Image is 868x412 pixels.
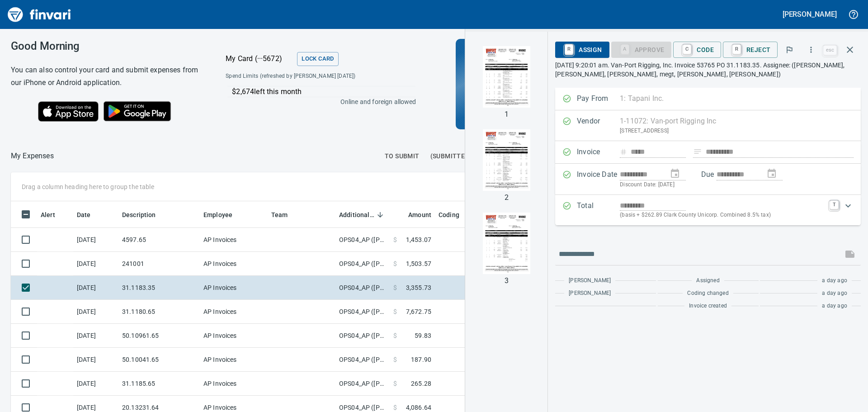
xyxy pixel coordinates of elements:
[203,209,244,220] span: Employee
[226,53,293,64] p: My Card (···5672)
[41,209,67,220] span: Alert
[476,129,537,191] img: Page 2
[335,324,390,348] td: OPS04_AP ([PERSON_NAME], [PERSON_NAME], [PERSON_NAME], [PERSON_NAME], [PERSON_NAME])
[821,39,861,61] span: Close invoice
[200,228,268,252] td: AP Invoices
[723,42,778,58] button: RReject
[200,348,268,372] td: AP Invoices
[406,307,431,316] span: 7,672.75
[830,200,839,209] a: T
[73,324,118,348] td: [DATE]
[11,151,54,161] p: My Expenses
[335,300,390,324] td: OPS04_AP ([PERSON_NAME], [PERSON_NAME], [PERSON_NAME], [PERSON_NAME], [PERSON_NAME])
[779,40,799,60] button: Flag
[411,379,431,388] span: 265.28
[73,276,118,300] td: [DATE]
[200,324,268,348] td: AP Invoices
[393,379,397,388] span: $
[505,109,509,120] p: 1
[339,209,386,220] span: Additional Reviewer
[385,151,420,162] span: To Submit
[118,228,200,252] td: 4597.65
[99,96,176,126] img: Get it on Google Play
[565,44,573,54] a: R
[271,209,300,220] span: Team
[732,44,741,54] a: R
[203,209,232,220] span: Employee
[5,4,73,25] img: Finvari
[393,283,397,292] span: $
[122,209,156,220] span: Description
[393,259,397,268] span: $
[339,209,374,220] span: Additional Reviewer
[77,209,103,220] span: Date
[476,46,537,108] img: Page 1
[611,45,672,53] div: Coding Required
[200,372,268,396] td: AP Invoices
[839,243,861,265] span: This records your message into the invoice and notifies anyone mentioned
[439,209,459,220] span: Coding
[73,372,118,396] td: [DATE]
[335,348,390,372] td: OPS04_AP ([PERSON_NAME], [PERSON_NAME], [PERSON_NAME], [PERSON_NAME], [PERSON_NAME])
[226,72,385,81] span: Spend Limits (refreshed by [PERSON_NAME] [DATE])
[822,276,847,285] span: a day ago
[118,348,200,372] td: 50.10041.65
[297,52,338,66] button: Lock Card
[73,228,118,252] td: [DATE]
[683,44,691,54] a: C
[271,209,288,220] span: Team
[200,276,268,300] td: AP Invoices
[38,101,99,122] img: Download on the App Store
[406,403,431,412] span: 4,086.64
[730,42,770,57] span: Reject
[780,7,839,21] button: [PERSON_NAME]
[218,97,416,106] p: Online and foreign allowed
[335,228,390,252] td: OPS04_AP ([PERSON_NAME], [PERSON_NAME], [PERSON_NAME], [PERSON_NAME], [PERSON_NAME])
[569,289,611,298] span: [PERSON_NAME]
[22,182,154,191] p: Drag a column heading here to group the table
[335,276,390,300] td: OPS04_AP ([PERSON_NAME], [PERSON_NAME], [PERSON_NAME], [PERSON_NAME], [PERSON_NAME])
[335,252,390,276] td: OPS04_AP ([PERSON_NAME], [PERSON_NAME], [PERSON_NAME], [PERSON_NAME], [PERSON_NAME])
[577,200,620,220] p: Total
[406,259,431,268] span: 1,503.57
[823,45,837,55] a: esc
[687,289,728,298] span: Coding changed
[118,300,200,324] td: 31.1180.65
[73,252,118,276] td: [DATE]
[122,209,168,220] span: Description
[118,372,200,396] td: 31.1185.65
[505,275,509,286] p: 3
[439,209,471,220] span: Coding
[77,209,91,220] span: Date
[555,42,609,58] button: RAssign
[555,61,861,79] p: [DATE] 9:20:01 am. Van-Port Rigging, Inc. Invoice 53765 PO 31.1183.35. Assignee: ([PERSON_NAME], ...
[680,42,714,57] span: Code
[476,213,537,274] img: Page 3
[406,235,431,244] span: 1,453.07
[73,300,118,324] td: [DATE]
[505,192,509,203] p: 2
[118,276,200,300] td: 31.1183.35
[822,302,847,311] span: a day ago
[783,9,837,19] h5: [PERSON_NAME]
[393,331,397,340] span: $
[73,348,118,372] td: [DATE]
[335,372,390,396] td: OPS04_AP ([PERSON_NAME], [PERSON_NAME], [PERSON_NAME], [PERSON_NAME], [PERSON_NAME])
[118,252,200,276] td: 241001
[200,300,268,324] td: AP Invoices
[801,40,821,60] button: More
[232,86,415,97] p: $2,674 left this month
[620,211,824,220] p: (basis + $262.89 Clark County Unicorp. Combined 8.5% tax)
[393,355,397,364] span: $
[406,283,431,292] span: 3,355.73
[11,40,203,52] h3: Good Morning
[393,307,397,316] span: $
[411,355,431,364] span: 187.90
[393,235,397,244] span: $
[430,151,472,162] span: (Submitted)
[822,289,847,298] span: a day ago
[562,42,602,57] span: Assign
[11,151,54,161] nav: breadcrumb
[696,276,719,285] span: Assigned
